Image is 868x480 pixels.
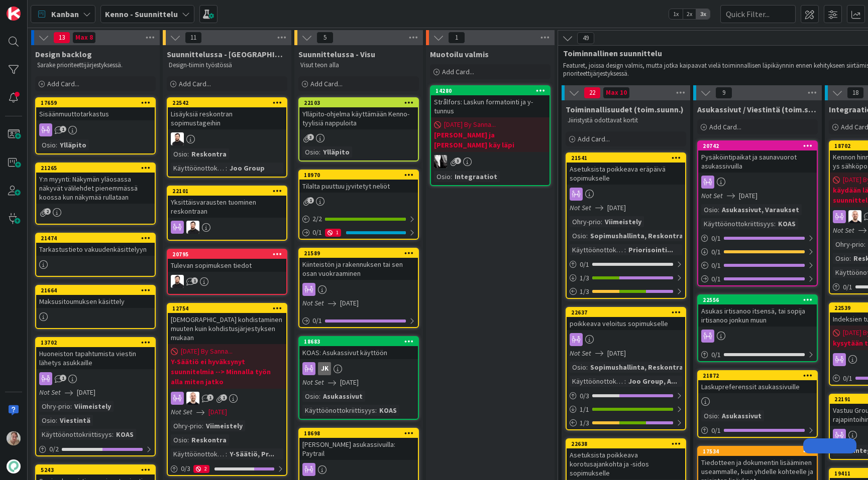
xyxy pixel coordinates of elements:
div: 22542 [172,99,286,106]
div: 0/1 [299,314,418,327]
div: 17659Sisäänmuuttotarkastus [36,98,155,120]
i: Not Set [302,298,324,307]
div: 21872 [703,372,817,379]
a: 21265Y:n myynti: Näkymän yläosassa näkyvät välilehdet pienemmässä koossa kun näkymää rullataan [35,163,156,225]
span: : [586,230,588,241]
i: Not Set [570,203,591,212]
div: 5243 [36,465,155,474]
div: Ylläpito-ohjelma käyttämään Kenno-tyylisiä nappuloita [299,107,418,129]
div: 1/3 [567,285,685,298]
a: 22556Asukas irtisanoo itsensä, tai sopija irtisanoo jonkun muun0/1 [697,294,818,362]
div: JK [318,362,331,375]
img: TK [186,221,199,234]
div: 17659 [41,99,155,106]
div: 22542 [168,98,286,107]
span: [DATE] By Sanna... [181,346,233,357]
div: Lisäyksiä reskontran sopimustageihin [168,107,286,129]
div: 20742Pysäköintipaikat ja saunavuorot asukassivuilla [698,141,817,173]
span: : [718,410,719,421]
i: Not Set [302,378,324,387]
div: Käyttöönottokriittisyys [701,218,774,229]
span: 2 / 2 [312,214,322,224]
div: 0/1 [698,259,817,272]
span: 1x [669,9,683,19]
span: Suunnittelussa - Visu [298,49,375,59]
div: Kiinteistön ja rakennuksen tai sen osan vuokraaminen [299,258,418,280]
a: 13702Huoneiston tapahtumista viestin lähetys asukkailleNot Set[DATE]Ohry-prio:ViimeistelyOsio:Vie... [35,337,156,456]
span: : [187,148,189,159]
div: Asetuksista poikkeava korotusajankohta ja -sidos sopimukselle [567,448,685,479]
div: Max 8 [75,35,93,40]
div: Sisäänmuuttotarkastus [36,107,155,120]
span: Add Card... [709,122,741,131]
div: 0/1 [567,258,685,271]
div: Asukassivut [719,410,764,421]
div: 21872Laskupreferenssit asukassivuille [698,371,817,393]
span: : [319,391,320,402]
a: 22542Lisäyksiä reskontran sopimustageihinTKOsio:ReskontraKäyttöönottokriittisyys:Joo Group [167,97,287,178]
span: 0 / 2 [49,444,59,454]
span: 0 / 1 [711,425,721,436]
div: 22556Asukas irtisanoo itsensä, tai sopija irtisanoo jonkun muun [698,295,817,327]
div: Integraatiot [452,171,500,182]
span: : [56,139,57,150]
div: 1/3 [567,417,685,429]
div: 21664 [36,286,155,295]
div: 20742 [698,141,817,150]
div: Ylläpito [320,146,352,157]
div: 18683 [304,338,418,345]
span: : [774,218,776,229]
img: KV [434,155,447,168]
div: 1/1 [567,403,685,416]
span: 49 [577,32,594,44]
span: : [586,362,588,373]
a: 21474Tarkastustieto vakuudenkäsittelyyn [35,233,156,277]
div: Joo Group [227,163,267,174]
span: Add Card... [310,79,343,88]
div: 22638Asetuksista poikkeava korotusajankohta ja -sidos sopimukselle [567,439,685,479]
b: Y-Säätiö ei hyväksynyt suunnitelmia --> Minnalla työn alla miten jatko [171,357,283,387]
div: Tulevan sopimuksen tiedot [168,259,286,272]
span: 2 [44,208,51,215]
img: SL [7,431,21,445]
div: 14280 [436,87,550,94]
div: poikkeava veloitus sopimukselle [567,317,685,330]
div: 22637 [571,309,685,316]
span: 3 [307,134,314,140]
div: 12754 [168,304,286,313]
div: Y-Säätiö, Pr... [227,448,277,459]
i: Not Set [701,191,723,200]
div: 21872 [698,371,817,380]
div: TK [168,275,286,288]
div: 17534 [698,447,817,456]
span: [DATE] [77,387,95,398]
div: 17659 [36,98,155,107]
span: 1 / 3 [580,286,589,297]
img: TK [171,275,184,288]
span: Add Card... [179,79,211,88]
div: Y:n myynti: Näkymän yläosassa näkyvät välilehdet pienemmässä koossa kun näkymää rullataan [36,173,155,204]
p: Visut teon alla [300,61,417,69]
div: TK [168,221,286,234]
div: KOAS: Asukassivut käyttöön [299,346,418,359]
div: TK [168,132,286,145]
div: 18698[PERSON_NAME] asukassivuilla: Paytrail [299,429,418,460]
span: 0 / 1 [843,373,852,384]
span: : [718,204,719,215]
div: Viimeistely [72,401,114,412]
div: 21474Tarkastustieto vakuudenkäsittelyyn [36,234,155,256]
div: Priorisointi... [626,244,676,255]
div: 22101 [172,188,286,195]
div: Osio [701,410,718,421]
span: 3 [455,157,461,164]
span: Kanban [51,8,79,20]
div: 20795 [172,251,286,258]
span: 0 / 1 [843,282,852,292]
span: 5 [316,32,334,44]
a: 21589Kiinteistön ja rakennuksen tai sen osan vuokraaminenNot Set[DATE]0/1 [298,248,419,328]
span: Design backlog [35,49,92,59]
span: Suunnittelussa - Rautalangat [167,49,287,59]
div: Käyttöönottokriittisyys [570,376,624,387]
div: 21664Maksusitoumuksen käsittely [36,286,155,308]
a: 21541Asetuksista poikkeava eräpäivä sopimukselleNot Set[DATE]Ohry-prio:ViimeistelyOsio:Sopimushal... [566,152,686,299]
